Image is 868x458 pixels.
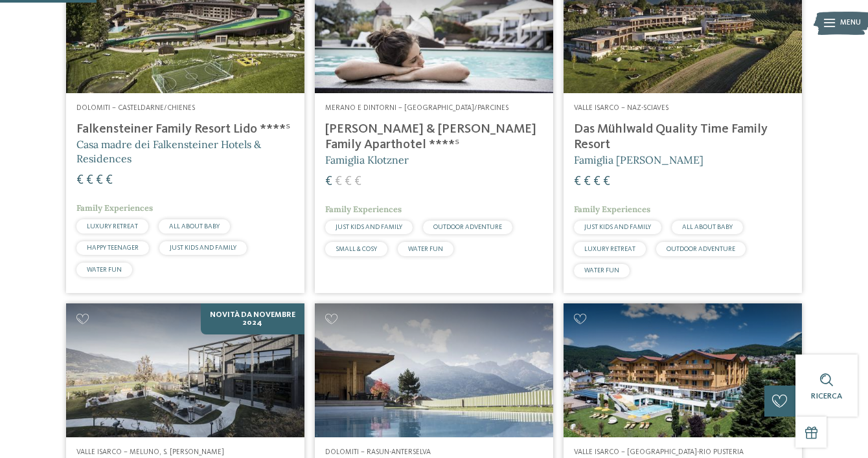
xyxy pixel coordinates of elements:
[584,175,591,188] span: €
[584,246,635,252] span: LUXURY RETREAT
[325,153,409,166] span: Famiglia Klotzner
[87,223,138,230] span: LUXURY RETREAT
[76,104,195,112] span: Dolomiti – Casteldarne/Chienes
[574,104,668,112] span: Valle Isarco – Naz-Sciaves
[574,448,744,456] span: Valle Isarco – [GEOGRAPHIC_DATA]-Rio Pusteria
[325,204,402,215] span: Family Experiences
[96,174,103,187] span: €
[76,448,224,456] span: Valle Isarco – Meluno, S. [PERSON_NAME]
[76,122,294,137] h4: Falkensteiner Family Resort Lido ****ˢ
[574,122,792,153] h4: Das Mühlwald Quality Time Family Resort
[66,303,304,437] img: Cercate un hotel per famiglie? Qui troverete solo i migliori!
[87,267,122,273] span: WATER FUN
[325,175,332,188] span: €
[603,175,610,188] span: €
[169,223,220,230] span: ALL ABOUT BABY
[325,104,508,112] span: Merano e dintorni – [GEOGRAPHIC_DATA]/Parcines
[584,267,619,274] span: WATER FUN
[315,303,553,437] img: Cercate un hotel per famiglie? Qui troverete solo i migliori!
[574,175,581,188] span: €
[325,122,543,153] h4: [PERSON_NAME] & [PERSON_NAME] Family Aparthotel ****ˢ
[564,303,802,437] img: Family Home Alpenhof ****
[86,174,93,187] span: €
[336,246,377,252] span: SMALL & COSY
[87,245,139,251] span: HAPPY TEENAGER
[345,175,352,188] span: €
[584,224,651,230] span: JUST KIDS AND FAMILY
[667,246,735,252] span: OUTDOOR ADVENTURE
[574,204,650,215] span: Family Experiences
[106,174,113,187] span: €
[682,224,733,230] span: ALL ABOUT BABY
[593,175,600,188] span: €
[76,174,84,187] span: €
[335,175,342,188] span: €
[408,246,443,252] span: WATER FUN
[76,138,261,165] span: Casa madre dei Falkensteiner Hotels & Residences
[325,448,431,456] span: Dolomiti – Rasun-Anterselva
[354,175,361,188] span: €
[574,153,703,166] span: Famiglia [PERSON_NAME]
[170,245,236,251] span: JUST KIDS AND FAMILY
[76,202,153,213] span: Family Experiences
[433,224,502,230] span: OUTDOOR ADVENTURE
[336,224,402,230] span: JUST KIDS AND FAMILY
[811,392,842,400] span: Ricerca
